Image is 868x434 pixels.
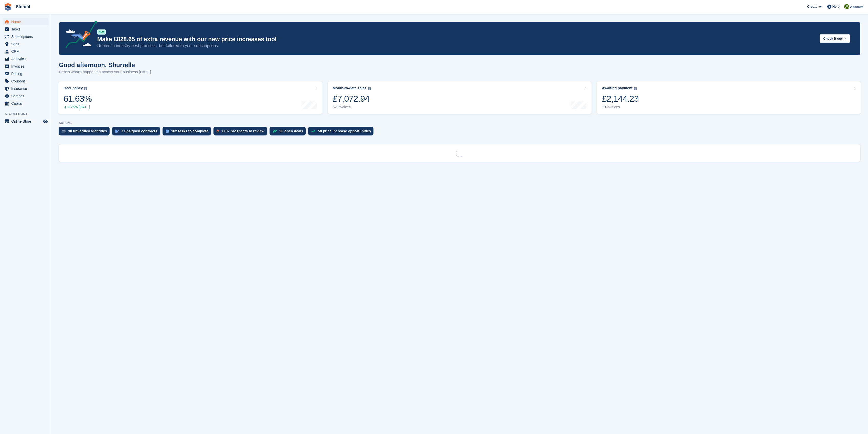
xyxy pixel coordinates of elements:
[11,85,42,92] span: Insurance
[820,34,850,43] button: Check it out →
[97,29,106,35] div: NEW
[280,129,303,133] div: 30 open deals
[3,85,48,92] a: menu
[63,93,92,104] div: 61.63%
[844,4,849,9] img: Shurrelle Harrington
[850,4,863,9] span: Account
[3,63,48,70] a: menu
[3,18,48,25] a: menu
[333,105,371,109] div: 62 invoices
[11,26,42,33] span: Tasks
[97,43,816,49] p: Rooted in industry best practices, but tailored to your subscriptions.
[217,130,219,133] img: prospect-51fa495bee0391a8d652442698ab0144808aea92771e9ea1ae160a38d050c398.svg
[333,86,367,90] div: Month-to-date sales
[61,21,97,50] img: price-adjustments-announcement-icon-8257ccfd72463d97f412b2fc003d46551f7dbcb40ab6d574587a9cd5c0d94...
[59,69,151,75] p: Here's what's happening across your business [DATE]
[3,33,48,40] a: menu
[11,118,42,125] span: Online Store
[3,92,48,100] a: menu
[597,81,861,114] a: Awaiting payment £2,144.23 19 invoices
[4,3,12,11] img: stora-icon-8386f47178a22dfd0bd8f6a31ec36ba5ce8667c1dd55bd0f319d3a0aa187defe.svg
[3,100,48,107] a: menu
[42,118,48,124] a: Preview store
[84,87,87,90] img: icon-info-grey-7440780725fd019a000dd9b08b2336e03edf1995a4989e88bcd33f0948082b44.svg
[14,3,32,11] a: Storabl
[68,129,107,133] div: 30 unverified identities
[273,129,277,133] img: deal-1b604bf984904fb50ccaf53a9ad4b4a5d6e5aea283cecdc64d6e3604feb123c2.svg
[121,129,157,133] div: 7 unsigned contracts
[3,70,48,77] a: menu
[807,4,817,9] span: Create
[368,87,371,90] img: icon-info-grey-7440780725fd019a000dd9b08b2336e03edf1995a4989e88bcd33f0948082b44.svg
[328,81,592,114] a: Month-to-date sales £7,072.94 62 invoices
[11,40,42,48] span: Sites
[112,127,163,138] a: 7 unsigned contracts
[602,105,639,109] div: 19 invoices
[11,70,42,77] span: Pricing
[222,129,264,133] div: 1137 prospects to review
[63,105,92,109] div: 0.25% [DATE]
[3,55,48,62] a: menu
[11,55,42,62] span: Analytics
[97,36,816,43] p: Make £828.65 of extra revenue with our new price increases tool
[11,48,42,55] span: CRM
[62,130,66,133] img: verify_identity-adf6edd0f0f0b5bbfe63781bf79b02c33cf7c696d77639b501bdc392416b5a36.svg
[59,61,151,68] h1: Good afternoon, Shurrelle
[3,40,48,48] a: menu
[11,100,42,107] span: Capital
[11,18,42,25] span: Home
[166,130,169,133] img: task-75834270c22a3079a89374b754ae025e5fb1db73e45f91037f5363f120a921f8.svg
[3,78,48,85] a: menu
[163,127,214,138] a: 162 tasks to complete
[11,92,42,100] span: Settings
[333,93,371,104] div: £7,072.94
[832,4,840,9] span: Help
[59,127,112,138] a: 30 unverified identities
[58,81,323,114] a: Occupancy 61.63% 0.25% [DATE]
[171,129,209,133] div: 162 tasks to complete
[602,86,633,90] div: Awaiting payment
[11,63,42,70] span: Invoices
[311,130,315,132] img: price_increase_opportunities-93ffe204e8149a01c8c9dc8f82e8f89637d9d84a8eef4429ea346261dce0b2c0.svg
[3,118,48,125] a: menu
[5,111,51,117] span: Storefront
[115,130,119,133] img: contract_signature_icon-13c848040528278c33f63329250d36e43548de30e8caae1d1a13099fd9432cc5.svg
[63,86,83,90] div: Occupancy
[318,129,371,133] div: 50 price increase opportunities
[270,127,308,138] a: 30 open deals
[634,87,637,90] img: icon-info-grey-7440780725fd019a000dd9b08b2336e03edf1995a4989e88bcd33f0948082b44.svg
[308,127,376,138] a: 50 price increase opportunities
[3,26,48,33] a: menu
[11,33,42,40] span: Subscriptions
[3,48,48,55] a: menu
[213,127,270,138] a: 1137 prospects to review
[11,78,42,85] span: Coupons
[59,121,860,125] p: ACTIONS
[602,93,639,104] div: £2,144.23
